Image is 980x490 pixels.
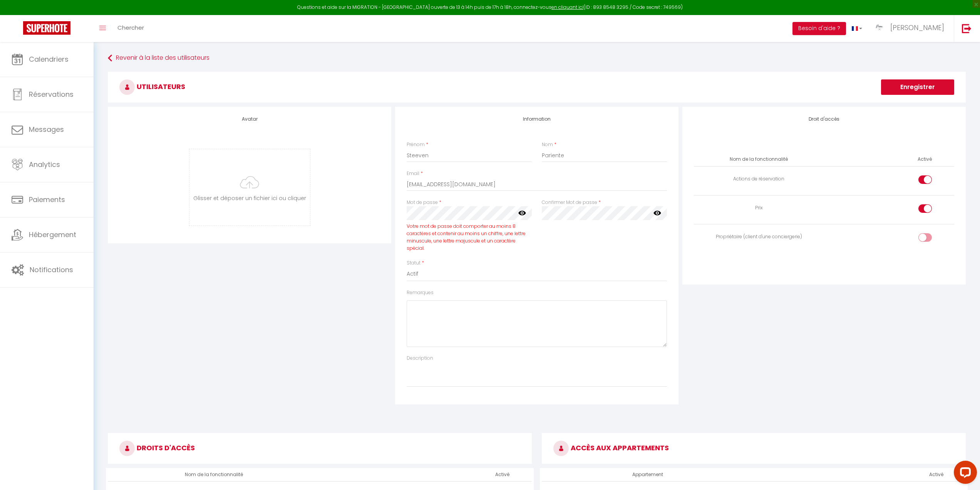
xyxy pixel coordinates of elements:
[29,230,76,239] span: Hébergement
[29,160,60,169] span: Analytics
[407,170,419,177] label: Email
[407,199,438,206] label: Mot de passe
[117,24,144,32] span: Chercher
[697,175,821,183] div: Actions de réservation
[23,21,70,35] img: Super Booking
[697,204,821,212] div: Prix
[551,4,583,10] a: en cliquant ici
[119,116,380,122] h4: Avatar
[542,433,966,464] h3: ACCÈS AUX APPARTEMENTS
[890,23,944,32] span: [PERSON_NAME]
[29,125,64,134] span: Messages
[694,116,954,122] h4: Droit d'accès
[868,15,954,42] a: ... [PERSON_NAME]
[694,153,824,166] th: Nom de la fonctionnalité
[407,289,434,296] label: Remarques
[407,259,420,267] label: Statut
[542,141,553,148] label: Nom
[792,22,846,35] button: Besoin d'aide ?
[108,468,320,482] th: Nom de la fonctionnalité
[926,468,946,482] th: Activé
[407,355,433,362] label: Description
[108,72,966,103] h3: Utilisateurs
[108,433,532,464] h3: DROITS D'ACCÈS
[874,22,885,34] img: ...
[962,24,972,33] img: logout
[697,233,821,241] div: Propriétaire (client d'une conciergerie)
[112,15,150,42] a: Chercher
[108,51,966,65] a: Revenir à la liste des utilisateurs
[492,468,513,482] th: Activé
[407,223,532,252] div: Votre mot de passe doit comporter au moins 8 caractères et contenir au moins un chiffre, une lett...
[29,89,74,99] span: Réservations
[29,54,69,64] span: Calendriers
[948,458,980,490] iframe: LiveChat chat widget
[407,141,425,148] label: Prénom
[30,265,73,274] span: Notifications
[915,153,935,166] th: Activé
[542,468,754,482] th: Appartement
[542,199,597,206] label: Confirmer Mot de passe
[881,79,954,95] button: Enregistrer
[407,116,667,122] h4: Information
[29,195,65,204] span: Paiements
